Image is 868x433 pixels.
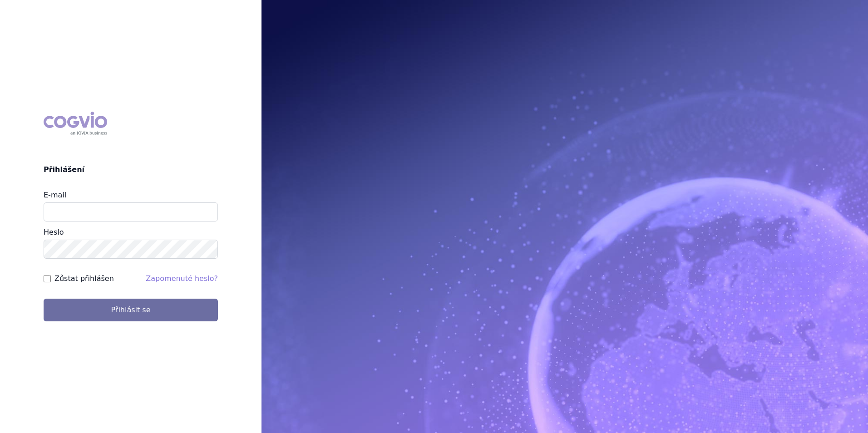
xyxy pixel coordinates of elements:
a: Zapomenuté heslo? [146,274,218,283]
label: E-mail [44,191,66,199]
h2: Přihlášení [44,164,218,175]
label: Heslo [44,228,64,236]
label: Zůstat přihlášen [54,273,114,284]
button: Přihlásit se [44,299,218,321]
div: COGVIO [44,112,107,135]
